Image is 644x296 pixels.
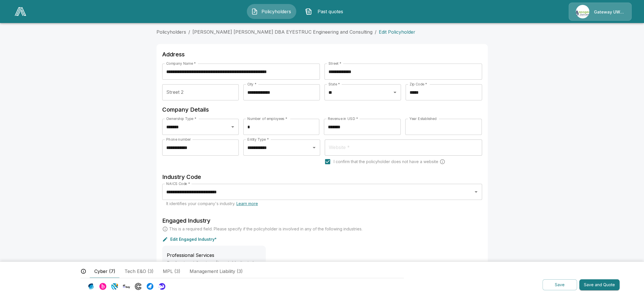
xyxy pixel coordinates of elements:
[409,116,436,121] label: Year Established
[190,268,243,275] span: Management Liability (3)
[162,105,482,114] h6: Company Details
[472,188,480,196] button: Open
[169,226,362,232] p: This is a required field. Please specify if the policyholder is involved in any of the following ...
[167,252,214,258] span: Professional Services
[166,116,196,121] label: Ownership Type *
[314,8,346,15] span: Past quotes
[156,29,186,35] a: Policyholders
[251,8,258,15] img: Policyholders Icon
[328,82,340,87] label: State *
[391,88,399,96] button: Open
[310,144,318,152] button: Open
[247,116,287,121] label: Number of employees *
[156,28,488,35] nav: breadcrumb
[247,137,269,142] label: Entity Type *
[163,268,180,275] span: MPL (3)
[328,61,341,66] label: Street *
[439,159,445,165] svg: Carriers run a cyber security scan on the policyholders' websites. Please enter a website wheneve...
[328,116,358,121] label: Revenue in USD *
[305,8,312,15] img: Past quotes Icon
[379,28,415,35] p: Edit Policyholder
[188,28,190,35] li: /
[166,201,258,206] span: It identifies your company's industry.
[166,181,190,186] label: NAICS Code *
[15,7,26,16] img: AA Logo
[334,159,438,165] span: I confirm that the policyholder does not have a website
[162,172,482,182] h6: Industry Code
[166,137,191,142] label: Phone number
[260,8,292,15] span: Policyholders
[375,28,377,35] li: /
[247,82,257,87] label: City *
[410,82,427,87] label: Zip Code *
[158,283,165,290] img: Carrier Logo
[236,201,258,206] a: Learn more
[229,123,237,131] button: Open
[162,50,482,59] h6: Address
[166,61,196,66] label: Company Name *
[301,4,350,19] button: Past quotes IconPast quotes
[170,237,217,241] p: Edit Engaged Industry*
[247,4,296,19] button: Policyholders IconPolicyholders
[192,29,372,35] a: [PERSON_NAME] [PERSON_NAME] DBA EYESTRUC Engineering and Consulting
[162,216,482,225] h6: Engaged Industry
